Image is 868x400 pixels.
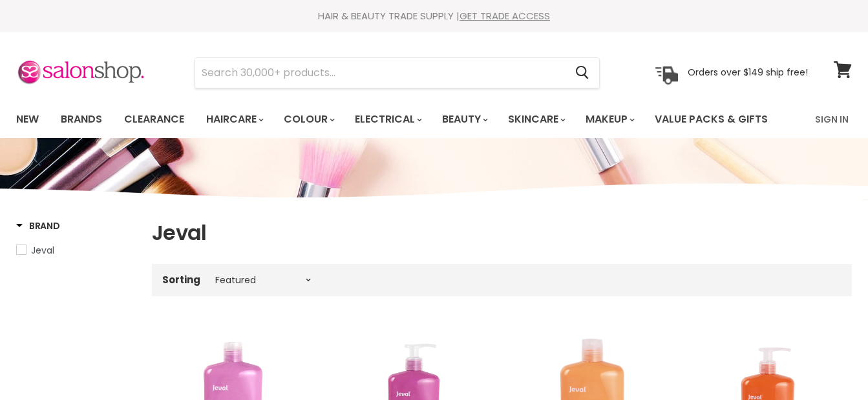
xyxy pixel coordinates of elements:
a: Haircare [196,106,271,133]
a: Clearance [114,106,194,133]
form: Product [195,57,600,88]
a: Value Packs & Gifts [645,106,778,133]
a: GET TRADE ACCESS [460,9,550,23]
a: Makeup [576,106,642,133]
h3: Brand [16,219,60,232]
h1: Jeval [152,219,852,246]
label: Sorting [162,274,200,285]
a: Beauty [432,106,496,133]
a: Brands [51,106,112,133]
span: Jeval [31,244,54,257]
p: Orders over $149 ship free! [688,66,808,78]
a: Colour [274,106,343,133]
button: Search [565,58,599,88]
ul: Main menu [6,101,792,138]
a: New [6,106,48,133]
a: Electrical [345,106,430,133]
input: Search [195,58,565,88]
a: Jeval [16,243,136,257]
a: Skincare [498,106,573,133]
a: Sign In [807,106,856,133]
